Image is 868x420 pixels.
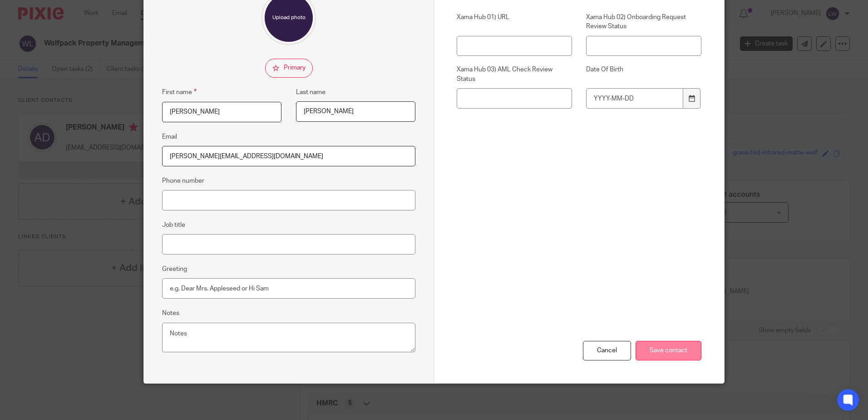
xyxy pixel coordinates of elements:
label: Notes [162,309,179,318]
label: Xama Hub 02) Onboarding Request Review Status [586,13,701,31]
div: Cancel [583,341,631,360]
label: First name [162,87,197,97]
label: Email [162,132,177,141]
label: Phone number [162,176,204,185]
input: YYYY-MM-DD [586,88,683,109]
label: Xama Hub 03) AML Check Review Status [457,65,572,84]
label: Last name [296,88,325,97]
label: Xama Hub 01) URL [457,13,572,31]
label: Job title [162,220,185,230]
label: Date Of Birth [586,65,701,84]
label: Greeting [162,265,187,274]
input: Save contact [636,341,701,360]
input: e.g. Dear Mrs. Appleseed or Hi Sam [162,278,415,299]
